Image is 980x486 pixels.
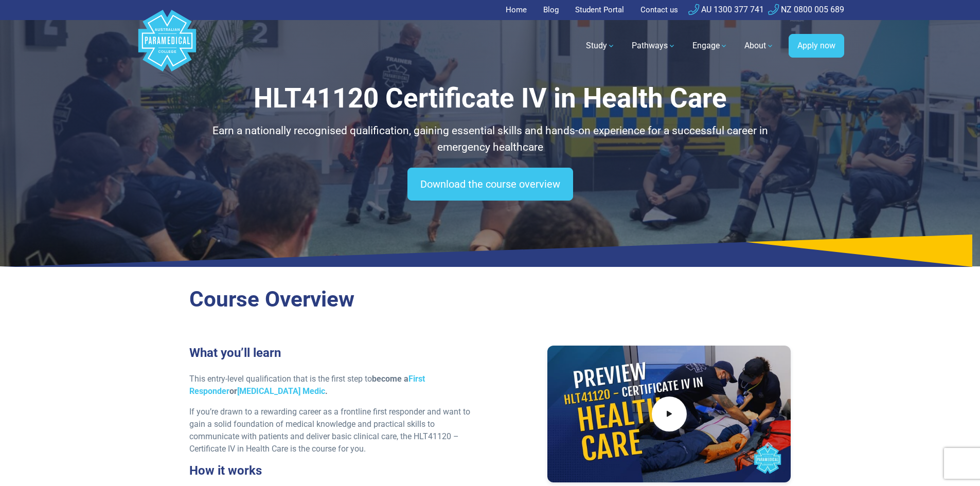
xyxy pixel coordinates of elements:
a: Engage [686,31,734,60]
p: This entry-level qualification that is the first step to [189,373,484,398]
a: First Responder [189,374,425,396]
a: About [738,31,780,60]
p: Earn a nationally recognised qualification, gaining essential skills and hands-on experience for ... [189,123,791,155]
a: AU 1300 377 741 [688,5,764,14]
a: Australian Paramedical College [136,20,198,72]
a: NZ 0800 005 689 [768,5,844,14]
a: [MEDICAL_DATA] Medic [237,386,325,396]
h1: HLT41120 Certificate IV in Health Care [189,82,791,115]
h2: Course Overview [189,286,791,313]
a: Pathways [626,31,682,60]
a: Download the course overview [407,168,573,201]
a: Apply now [789,34,844,58]
h3: What you’ll learn [189,346,484,361]
a: Study [580,31,621,60]
h3: How it works [189,463,484,478]
p: If you’re drawn to a rewarding career as a frontline first responder and want to gain a solid fou... [189,406,484,455]
strong: become a or . [189,374,425,396]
